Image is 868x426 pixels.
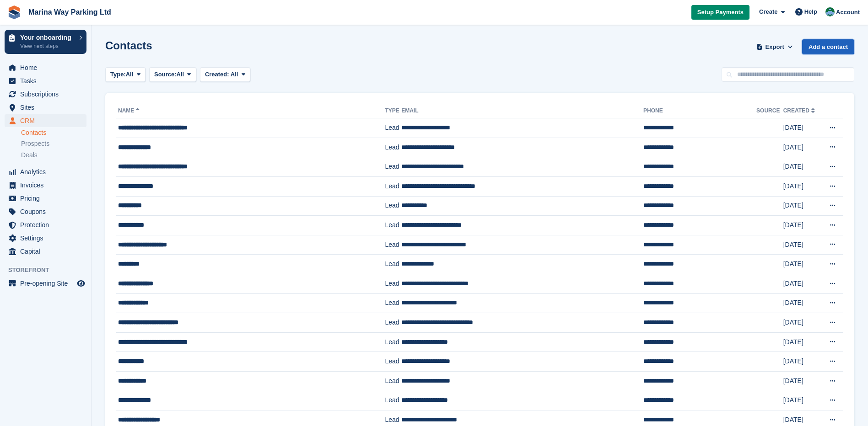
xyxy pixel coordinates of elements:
[783,157,821,177] td: [DATE]
[783,255,821,274] td: [DATE]
[7,5,21,19] img: stora-icon-8386f47178a22dfd0bd8f6a31ec36ba5ce8667c1dd55bd0f319d3a0aa187defe.svg
[385,138,401,157] td: Lead
[783,196,821,216] td: [DATE]
[5,232,86,245] a: menu
[21,139,86,149] a: Prospects
[836,8,860,17] span: Account
[401,104,643,118] th: Email
[783,391,821,410] td: [DATE]
[200,67,250,82] button: Created: All
[783,274,821,293] td: [DATE]
[21,151,38,160] span: Deals
[5,75,86,87] a: menu
[766,43,784,52] span: Export
[385,176,401,196] td: Lead
[20,165,75,178] span: Analytics
[5,179,86,192] a: menu
[21,139,49,148] span: Prospects
[5,88,86,101] a: menu
[385,391,401,410] td: Lead
[825,7,835,16] img: Paul Lewis
[5,245,86,258] a: menu
[231,71,238,78] span: All
[177,70,184,79] span: All
[205,71,229,78] span: Created:
[5,61,86,74] a: menu
[5,192,86,205] a: menu
[385,235,401,255] td: Lead
[385,293,401,313] td: Lead
[783,293,821,313] td: [DATE]
[5,218,86,231] a: menu
[783,216,821,235] td: [DATE]
[5,165,86,178] a: menu
[110,70,126,79] span: Type:
[697,8,744,17] span: Setup Payments
[385,352,401,372] td: Lead
[755,39,795,54] button: Export
[385,332,401,352] td: Lead
[783,118,821,138] td: [DATE]
[20,179,75,192] span: Invoices
[783,313,821,333] td: [DATE]
[20,205,75,218] span: Coupons
[5,114,86,127] a: menu
[20,61,75,74] span: Home
[20,88,75,101] span: Subscriptions
[20,42,75,50] p: View next steps
[385,157,401,177] td: Lead
[5,205,86,218] a: menu
[385,274,401,293] td: Lead
[25,5,115,20] a: Marina Way Parking Ltd
[783,138,821,157] td: [DATE]
[20,277,75,290] span: Pre-opening Site
[21,150,86,160] a: Deals
[385,313,401,333] td: Lead
[118,107,141,114] a: Name
[804,7,817,16] span: Help
[385,216,401,235] td: Lead
[5,277,86,290] a: menu
[691,5,749,20] a: Setup Payments
[759,7,777,16] span: Create
[385,255,401,274] td: Lead
[20,245,75,258] span: Capital
[20,34,75,41] p: Your onboarding
[20,101,75,114] span: Sites
[5,30,86,54] a: Your onboarding View next steps
[643,104,756,118] th: Phone
[20,218,75,231] span: Protection
[8,266,91,275] span: Storefront
[21,128,86,137] a: Contacts
[20,75,75,87] span: Tasks
[783,352,821,372] td: [DATE]
[126,70,134,79] span: All
[20,114,75,127] span: CRM
[149,67,196,82] button: Source: All
[783,371,821,391] td: [DATE]
[105,39,152,52] h1: Contacts
[20,232,75,245] span: Settings
[154,70,176,79] span: Source:
[783,332,821,352] td: [DATE]
[783,107,817,114] a: Created
[756,104,783,118] th: Source
[20,192,75,205] span: Pricing
[385,371,401,391] td: Lead
[385,196,401,216] td: Lead
[783,235,821,255] td: [DATE]
[385,104,401,118] th: Type
[783,176,821,196] td: [DATE]
[75,278,86,289] a: Preview store
[105,67,146,82] button: Type: All
[385,118,401,138] td: Lead
[5,101,86,114] a: menu
[802,39,854,54] a: Add a contact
